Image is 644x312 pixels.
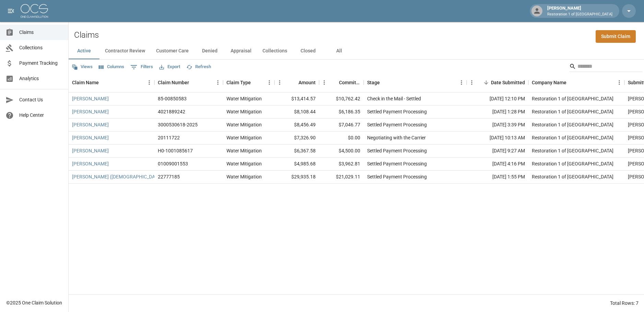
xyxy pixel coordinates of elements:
div: $4,985.68 [274,158,319,171]
div: Water Mitigation [226,95,262,102]
a: [PERSON_NAME] [72,121,109,128]
div: 01009001553 [158,160,188,167]
div: Settled Payment Processing [367,108,427,115]
button: Sort [380,78,389,87]
p: Restoration 1 of [GEOGRAPHIC_DATA] [547,12,612,17]
div: Claim Number [154,73,223,92]
div: Restoration 1 of Grand Rapids [532,95,613,102]
div: [DATE] 1:28 PM [467,105,528,118]
a: [PERSON_NAME] [72,160,109,167]
div: Company Name [528,73,624,92]
span: Collections [19,44,63,51]
div: 85-00850583 [158,95,187,102]
span: Analytics [19,75,63,82]
div: Committed Amount [339,73,360,92]
div: 20111722 [158,134,180,141]
button: Sort [251,78,260,87]
img: ocs-logo-white-transparent.png [21,4,48,18]
span: Help Center [19,112,63,119]
button: Refresh [185,62,213,72]
div: Company Name [532,73,566,92]
button: Appraisal [225,43,257,59]
a: [PERSON_NAME] [72,95,109,102]
a: Submit Claim [596,30,636,43]
div: $10,762.42 [319,92,364,105]
div: Water Mitigation [226,108,262,115]
div: Settled Payment Processing [367,173,427,180]
button: Sort [481,78,491,87]
div: $3,962.81 [319,158,364,171]
div: [DATE] 3:39 PM [467,118,528,132]
div: Settled Payment Processing [367,147,427,154]
div: Restoration 1 of Grand Rapids [532,173,613,180]
button: Menu [274,77,285,88]
button: Menu [264,77,274,88]
div: H0-1001085617 [158,147,193,154]
div: Claim Name [69,73,154,92]
button: Sort [289,78,298,87]
button: Menu [144,77,154,88]
div: Claim Type [223,73,274,92]
div: Restoration 1 of Grand Rapids [532,108,613,115]
button: Menu [614,77,624,88]
button: Menu [456,77,467,88]
div: Date Submitted [467,73,528,92]
div: Water Mitigation [226,134,262,141]
button: Closed [293,43,324,59]
button: Menu [213,77,223,88]
button: Menu [319,77,329,88]
div: 4021889242 [158,108,185,115]
div: $6,367.58 [274,145,319,158]
button: Sort [99,78,108,87]
div: Date Submitted [491,73,525,92]
div: $7,046.77 [319,118,364,132]
div: Restoration 1 of Grand Rapids [532,121,613,128]
div: © 2025 One Claim Solution [6,299,62,306]
div: [DATE] 9:27 AM [467,145,528,158]
div: $8,456.49 [274,118,319,132]
button: open drawer [4,4,18,18]
a: [PERSON_NAME] ([DEMOGRAPHIC_DATA]) [72,173,163,180]
div: [DATE] 4:16 PM [467,158,528,171]
div: 3000530618-2025 [158,121,198,128]
div: Settled Payment Processing [367,160,427,167]
div: Restoration 1 of Grand Rapids [532,147,613,154]
button: Active [69,43,99,59]
button: Sort [566,78,576,87]
a: [PERSON_NAME] [72,134,109,141]
div: Amount [274,73,319,92]
button: Show filters [129,62,155,73]
div: $29,935.18 [274,171,319,184]
div: $6,186.35 [319,105,364,118]
div: Water Mitigation [226,147,262,154]
div: Water Mitigation [226,173,262,180]
div: [DATE] 12:10 PM [467,92,528,105]
div: Search [569,61,643,73]
div: dynamic tabs [69,43,644,59]
div: Claim Type [226,73,251,92]
div: [DATE] 10:13 AM [467,132,528,145]
div: Restoration 1 of Grand Rapids [532,134,613,141]
div: 22777185 [158,173,180,180]
div: Claim Name [72,73,99,92]
div: Water Mitigation [226,160,262,167]
div: $13,414.57 [274,92,319,105]
span: Payment Tracking [19,60,63,67]
div: $21,029.11 [319,171,364,184]
button: Sort [329,78,339,87]
div: $7,326.90 [274,132,319,145]
div: Check in the Mail - Settled [367,95,421,102]
div: $8,108.44 [274,105,319,118]
div: Total Rows: 7 [610,300,639,307]
div: Stage [364,73,467,92]
button: Menu [467,77,477,88]
button: Sort [189,78,199,87]
button: Contractor Review [99,43,151,59]
button: Select columns [97,62,126,72]
div: Claim Number [158,73,189,92]
div: [PERSON_NAME] [545,5,615,17]
div: Amount [298,73,316,92]
div: Negotiating with the Carrier [367,134,426,141]
span: Contact Us [19,96,63,103]
div: $4,500.00 [319,145,364,158]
